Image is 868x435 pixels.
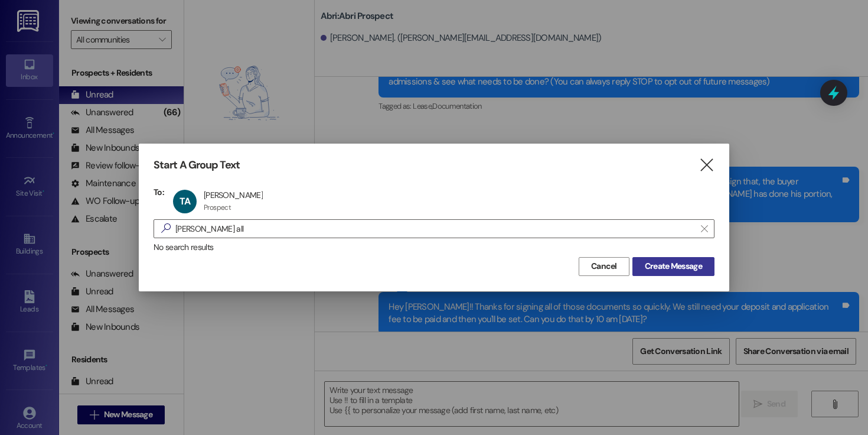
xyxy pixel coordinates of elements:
i:  [156,222,175,235]
div: No search results [154,241,714,254]
span: TA [180,195,190,207]
button: Create Message [632,257,714,276]
i:  [701,224,707,233]
span: Cancel [591,260,617,272]
button: Cancel [579,257,629,276]
div: [PERSON_NAME] [204,190,263,200]
input: Search for any contact or apartment [175,220,695,237]
div: Prospect [204,203,231,212]
span: Create Message [645,260,702,272]
h3: To: [154,187,164,197]
i:  [699,159,714,171]
h3: Start A Group Text [154,158,240,172]
button: Clear text [695,220,714,238]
